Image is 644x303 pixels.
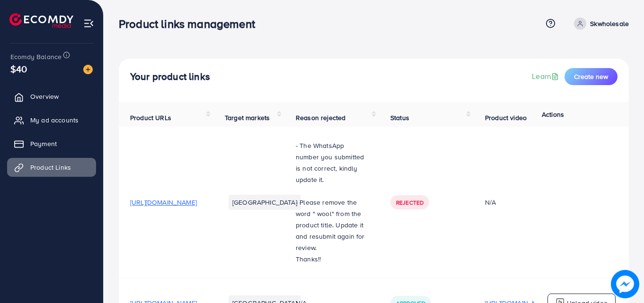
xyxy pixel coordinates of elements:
span: Product URLs [130,113,171,122]
p: Skwholesale [590,18,629,29]
a: My ad accounts [7,111,96,130]
img: image [83,65,93,74]
span: Status [390,113,409,122]
img: menu [83,18,94,29]
a: Skwholesale [570,17,629,30]
img: logo [9,13,73,28]
h4: Your product links [130,71,210,83]
span: Create new [574,72,608,81]
a: Overview [7,87,96,106]
span: Payment [30,139,57,148]
div: N/A [485,198,552,207]
button: Create new [565,68,618,85]
p: - Please remove the word " wool" from the product title. Update it and resubmit again for review. [296,197,368,253]
span: Reason rejected [296,113,345,122]
img: image [611,270,639,298]
span: [URL][DOMAIN_NAME] [130,198,197,207]
span: Actions [542,110,564,119]
h3: Product links management [119,17,263,31]
p: - The WhatsApp number you submitted is not correct, kindly update it. [296,140,368,185]
a: Product Links [7,158,96,177]
span: $40 [10,62,27,76]
a: Payment [7,134,96,153]
span: Ecomdy Balance [10,52,62,61]
span: My ad accounts [30,115,79,125]
span: Overview [30,92,59,101]
span: Product Links [30,163,71,172]
a: Learn [532,71,561,82]
span: Rejected [396,199,423,207]
li: [GEOGRAPHIC_DATA] [229,195,301,210]
span: Product video [485,113,527,122]
p: Thanks!! [296,253,368,265]
span: Target markets [225,113,270,122]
